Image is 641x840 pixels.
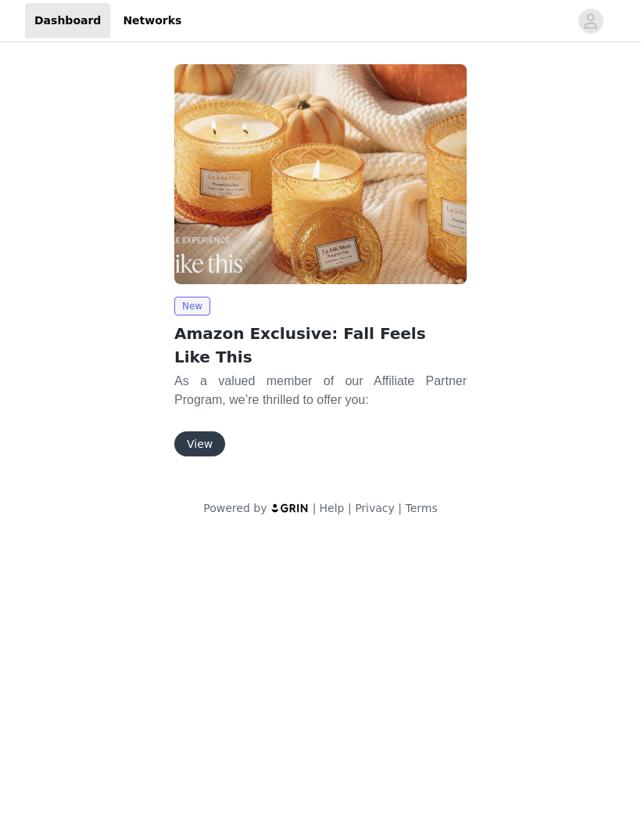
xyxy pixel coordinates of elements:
div: avatar [583,9,598,34]
span: | [348,502,352,514]
a: Terms [405,502,437,514]
button: View [174,431,225,456]
span: Powered by [203,502,267,514]
span: | [398,502,402,514]
a: View [174,438,225,450]
span: | [313,502,317,514]
img: La Jolie Muse [174,64,467,284]
span: As a valued member of our Affiliate Partner Program, we’re thrilled to offer you: [174,374,467,406]
span: New [174,297,210,315]
a: Privacy [355,502,395,514]
h2: Amazon Exclusive: Fall Feels Like This [174,322,467,369]
a: Help [320,502,345,514]
a: Dashboard [25,3,110,38]
a: Networks [113,3,191,38]
img: logo [270,503,310,513]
